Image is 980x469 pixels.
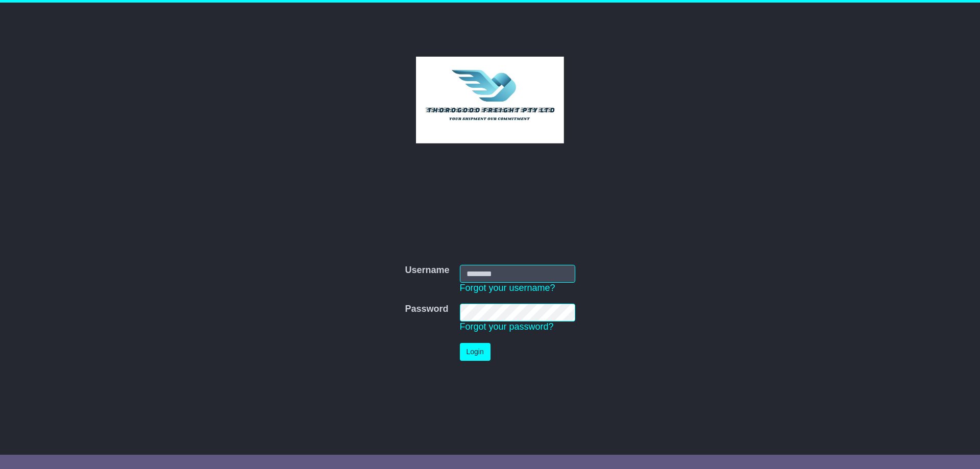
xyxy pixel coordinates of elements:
[460,283,555,293] a: Forgot your username?
[405,265,449,276] label: Username
[405,304,448,315] label: Password
[460,322,554,332] a: Forgot your password?
[460,343,491,361] button: Login
[416,57,565,143] img: Thorogood Freight Pty Ltd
